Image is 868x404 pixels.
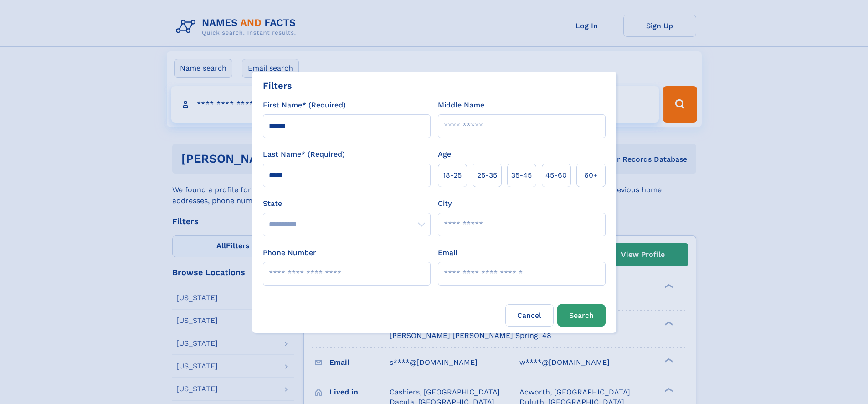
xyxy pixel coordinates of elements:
[511,170,532,181] span: 35‑45
[443,170,462,181] span: 18‑25
[545,170,567,181] span: 45‑60
[263,79,292,92] div: Filters
[477,170,497,181] span: 25‑35
[557,304,606,327] button: Search
[438,100,484,111] label: Middle Name
[584,170,598,181] span: 60+
[263,100,346,111] label: First Name* (Required)
[263,149,345,160] label: Last Name* (Required)
[438,198,452,209] label: City
[263,247,316,258] label: Phone Number
[505,304,554,327] label: Cancel
[263,198,431,209] label: State
[438,247,457,258] label: Email
[438,149,451,160] label: Age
